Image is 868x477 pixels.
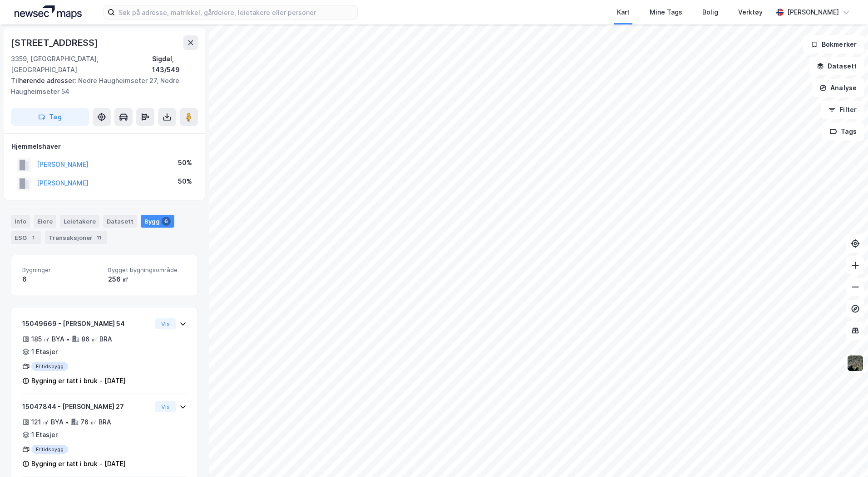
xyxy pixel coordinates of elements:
div: Nedre Haugheimseter 27, Nedre Haugheimseter 54 [11,75,191,97]
div: Bygning er tatt i bruk - [DATE] [31,375,126,386]
div: 6 [22,274,101,285]
div: [STREET_ADDRESS] [11,35,100,50]
button: Vis [155,401,176,412]
div: Transaksjoner [45,231,107,244]
div: Hjemmelshaver [11,141,197,152]
div: Bygning er tatt i bruk - [DATE] [31,458,126,469]
iframe: Chat Widget [823,433,868,477]
button: Datasett [809,57,864,75]
span: Bygninger [22,266,101,274]
div: Kontrollprogram for chat [823,433,868,477]
div: 256 ㎡ [108,274,187,285]
div: 50% [178,157,192,168]
button: Vis [155,318,176,329]
button: Tag [11,108,89,126]
div: 86 ㎡ BRA [81,334,112,345]
div: Bolig [702,7,718,18]
input: Søk på adresse, matrikkel, gårdeiere, leietakere eller personer [115,5,357,19]
div: 15049669 - [PERSON_NAME] 54 [22,318,152,329]
div: Leietakere [60,215,99,228]
div: 6 [162,217,171,226]
div: • [65,419,69,426]
div: [PERSON_NAME] [787,7,839,18]
div: ESG [11,231,41,244]
div: 121 ㎡ BYA [31,417,64,428]
div: Eiere [34,215,56,228]
div: • [66,336,70,343]
button: Tags [822,122,864,141]
span: Bygget bygningsområde [108,266,187,274]
div: 15047844 - [PERSON_NAME] 27 [22,401,152,412]
div: Mine Tags [650,7,682,18]
button: Analyse [812,79,864,97]
div: Datasett [103,215,137,228]
div: 1 Etasjer [31,346,58,357]
div: 11 [94,233,104,242]
div: 76 ㎡ BRA [80,417,111,428]
img: 9k= [847,355,864,372]
div: Kart [617,7,630,18]
div: Sigdal, 143/549 [152,54,198,75]
div: 50% [178,176,192,187]
img: logo.a4113a55bc3d86da70a041830d287a7e.svg [15,5,82,19]
div: 185 ㎡ BYA [31,334,64,345]
div: 3359, [GEOGRAPHIC_DATA], [GEOGRAPHIC_DATA] [11,54,152,75]
span: Tilhørende adresser: [11,77,78,84]
button: Bokmerker [803,35,864,54]
div: 1 Etasjer [31,429,58,440]
div: Verktøy [738,7,763,18]
div: 1 [29,233,38,242]
div: Bygg [141,215,174,228]
div: Info [11,215,30,228]
button: Filter [821,101,864,119]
